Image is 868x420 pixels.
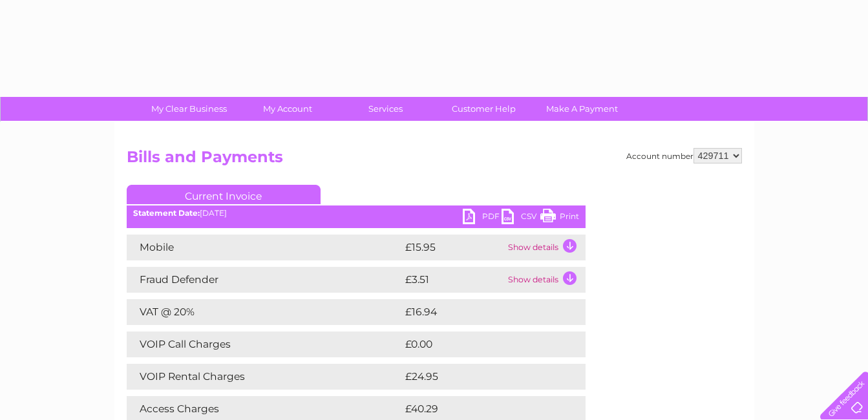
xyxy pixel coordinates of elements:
td: VOIP Rental Charges [127,364,402,390]
td: £24.95 [402,364,560,390]
td: VAT @ 20% [127,299,402,325]
div: Account number [626,148,742,163]
div: [DATE] [127,209,586,218]
td: VOIP Call Charges [127,331,402,357]
td: £15.95 [402,235,505,260]
td: Fraud Defender [127,267,402,293]
a: My Account [234,97,341,121]
td: £16.94 [402,299,559,325]
a: PDF [463,209,502,227]
a: My Clear Business [136,97,242,121]
a: CSV [502,209,540,227]
td: £0.00 [402,331,556,357]
a: Make A Payment [529,97,635,121]
h2: Bills and Payments [127,148,742,173]
td: Show details [505,267,586,293]
a: Current Invoice [127,185,321,204]
a: Customer Help [430,97,537,121]
a: Print [540,209,579,227]
td: Show details [505,235,586,260]
td: Mobile [127,235,402,260]
a: Services [332,97,439,121]
td: £3.51 [402,267,505,293]
b: Statement Date: [133,208,200,218]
